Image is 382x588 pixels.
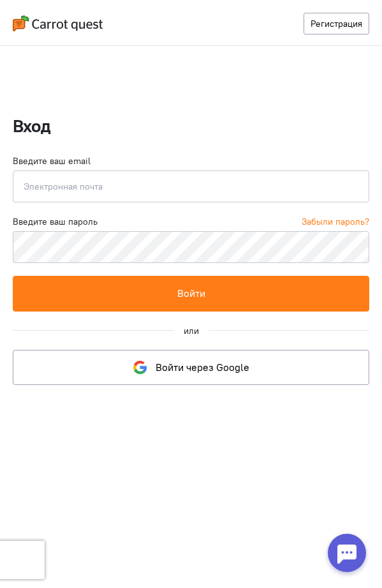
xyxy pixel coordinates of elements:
span: Войти через Google [156,361,249,373]
a: Регистрация [304,13,369,34]
input: Электронная почта [13,170,369,202]
img: google-logo.svg [133,361,147,374]
div: или [184,324,199,337]
a: Забыли пароль? [302,215,369,228]
label: Введите ваш email [13,155,91,167]
img: carrot-quest-logo.svg [13,15,103,31]
button: Войти [13,276,369,311]
strong: Вход [13,114,50,137]
label: Введите ваш пароль [13,215,98,228]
